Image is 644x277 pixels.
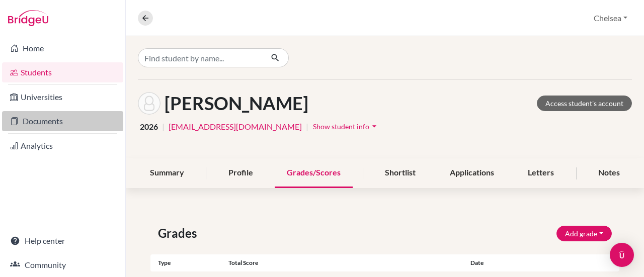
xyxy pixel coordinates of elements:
[312,119,380,134] button: Show student infoarrow_drop_down
[2,62,123,82] a: Students
[216,158,265,188] div: Profile
[306,121,308,133] span: |
[158,224,201,242] span: Grades
[2,136,123,156] a: Analytics
[2,87,123,107] a: Universities
[313,122,369,131] span: Show student info
[586,158,632,188] div: Notes
[169,121,302,133] a: [EMAIL_ADDRESS][DOMAIN_NAME]
[589,9,632,28] button: Chelsea
[228,258,463,267] div: Total score
[138,48,263,67] input: Find student by name...
[140,121,158,133] span: 2026
[8,10,48,26] img: Bridge-U
[150,258,228,267] div: Type
[463,258,580,267] div: Date
[2,38,123,58] a: Home
[2,111,123,131] a: Documents
[369,121,379,131] i: arrow_drop_down
[610,243,634,267] div: Open Intercom Messenger
[373,158,428,188] div: Shortlist
[138,158,196,188] div: Summary
[165,93,308,114] h1: [PERSON_NAME]
[537,96,632,111] a: Access student's account
[2,231,123,251] a: Help center
[162,121,165,133] span: |
[138,92,160,115] img: Kevin Kim's avatar
[556,226,612,241] button: Add grade
[438,158,506,188] div: Applications
[2,255,123,275] a: Community
[275,158,353,188] div: Grades/Scores
[516,158,566,188] div: Letters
